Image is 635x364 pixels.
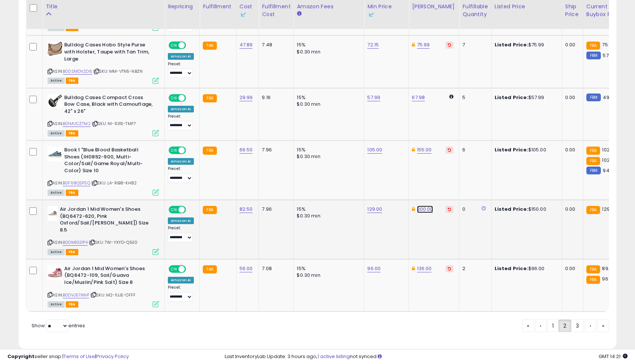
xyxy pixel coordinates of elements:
[603,52,608,59] span: 57
[66,249,78,255] span: FBA
[367,41,379,49] a: 72.15
[297,101,358,108] div: $0.30 min
[527,322,529,329] span: «
[603,167,617,174] span: 94.94
[462,147,485,153] div: 6
[48,206,159,254] div: ASIN:
[262,94,288,101] div: 9.16
[91,180,137,186] span: | SKU: LA-RIB8-KH82
[203,3,233,10] div: Fulfillment
[169,147,179,154] span: ON
[602,322,604,329] span: »
[93,68,143,74] span: | SKU: MM-VTN5-NBZN
[297,3,361,10] div: Amazon Fees
[240,94,253,101] a: 29.99
[297,94,358,101] div: 15%
[571,319,584,332] a: 3
[66,301,78,308] span: FBA
[48,265,159,306] div: ASIN:
[66,190,78,196] span: FBA
[599,353,628,360] span: 2025-09-6 14:21 GMT
[60,206,150,235] b: Air Jordan 1 Mid Women's Shoes (BQ6472-620, Pink Oxford/Sail/[PERSON_NAME]) Size 8.5
[66,78,78,84] span: FBA
[495,3,559,10] div: Listed Price
[168,106,194,112] div: Amazon AI
[48,249,65,255] span: All listings currently available for purchase on Amazon
[48,147,159,195] div: ASIN:
[565,94,577,101] div: 0.00
[48,94,62,108] img: 41f8m+r+AyL._SL40_.jpg
[417,41,430,49] a: 75.99
[297,147,358,153] div: 15%
[602,41,615,48] span: 75.99
[565,206,577,213] div: 0.00
[203,94,216,102] small: FBA
[495,94,556,101] div: $57.99
[495,206,556,213] div: $150.00
[48,265,62,280] img: 41Bd-d8jrCL._SL40_.jpg
[240,146,253,154] a: 66.50
[297,206,358,213] div: 15%
[240,206,253,213] a: 82.50
[317,353,350,360] a: 1 active listing
[203,147,216,155] small: FBA
[540,322,541,329] span: ‹
[92,121,136,127] span: | SKU: NI-931E-TMF7
[586,147,600,155] small: FBA
[48,206,58,221] img: 21h7hzzsLDL._SL40_.jpg
[462,206,485,213] div: 0
[203,206,216,214] small: FBA
[602,206,616,213] span: 129.97
[48,94,159,135] div: ASIN:
[225,353,628,360] div: Last InventoryLab Update: 3 hours ago, not synced.
[367,146,382,154] a: 105.00
[417,146,432,154] a: 155.00
[586,206,600,214] small: FBA
[297,153,358,160] div: $0.30 min
[565,265,577,272] div: 0.00
[185,266,197,272] span: OFF
[64,265,154,288] b: Air Jordan 1 Mid Women's Shoes (BQ6472-109, Sail/Guava Ice/Muslin/Pink Salt) Size 8
[48,78,65,84] span: All listings currently available for purchase on Amazon
[462,94,485,101] div: 5
[602,275,608,282] span: 96
[262,206,288,213] div: 7.96
[169,95,179,101] span: ON
[367,94,380,101] a: 57.99
[367,206,382,213] a: 129.00
[32,322,85,329] span: Show: entries
[602,146,609,153] span: 102
[495,206,528,213] b: Listed Price:
[262,265,288,272] div: 7.08
[64,147,154,176] b: Book 1 "Blue Blood Basketball Shoes (IH0892-900, Multi-Color/Sail/Game Royal/Multi-Color) Size 10
[367,265,381,272] a: 96.00
[297,49,358,55] div: $0.30 min
[168,158,194,165] div: Amazon AI
[240,3,256,18] div: Cost
[565,147,577,153] div: 0.00
[602,157,609,164] span: 102
[168,277,194,283] div: Amazon AI
[586,157,600,165] small: FBA
[203,42,216,50] small: FBA
[96,353,129,360] a: Privacy Policy
[367,3,406,18] div: Min Price
[586,265,600,273] small: FBA
[63,292,89,298] a: B0DVJ57NNP
[565,3,580,18] div: Ship Price
[185,42,197,49] span: OFF
[262,42,288,48] div: 7.48
[412,94,425,101] a: 67.98
[495,147,556,153] div: $105.00
[495,265,528,272] b: Listed Price:
[240,265,253,272] a: 56.00
[495,42,556,48] div: $75.99
[547,319,559,332] a: 1
[185,207,197,213] span: OFF
[297,10,301,17] small: Amazon Fees.
[168,217,194,224] div: Amazon AI
[169,42,179,49] span: ON
[63,353,95,360] a: Terms of Use
[240,11,247,19] img: InventoryLab Logo
[169,207,179,213] span: ON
